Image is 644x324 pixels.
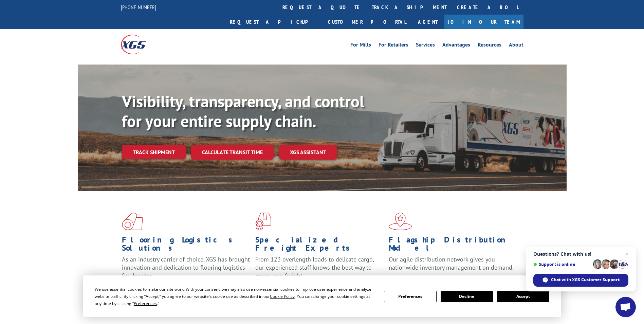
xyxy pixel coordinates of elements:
img: xgs-icon-flagship-distribution-model-red [389,213,412,230]
span: Chat with XGS Customer Support [551,277,620,283]
button: Decline [441,291,493,302]
div: Chat with XGS Customer Support [533,274,628,287]
button: Preferences [384,291,436,302]
button: Accept [497,291,549,302]
a: Join Our Team [444,15,523,29]
span: Support is online [533,262,590,267]
a: [PHONE_NUMBER] [121,4,156,11]
div: Cookie Consent Prompt [83,275,561,317]
b: Visibility, transparency, and control for your entire supply chain. [122,91,364,131]
a: Advantages [442,42,470,50]
a: About [509,42,523,50]
a: Track shipment [122,145,186,159]
a: XGS ASSISTANT [279,145,337,160]
h1: Flagship Distribution Model [389,236,517,255]
span: Cookie Policy [270,293,295,299]
a: Services [416,42,435,50]
div: We use essential cookies to make our site work. With your consent, we may also use non-essential ... [95,286,376,307]
span: Preferences [134,301,157,306]
span: Close chat [623,250,631,258]
span: Our agile distribution network gives you nationwide inventory management on demand. [389,255,514,271]
a: Request a pickup [225,15,323,29]
h1: Specialized Freight Experts [255,236,384,255]
a: Resources [478,42,501,50]
a: Customer Portal [323,15,411,29]
div: Open chat [615,297,636,317]
p: From 123 overlength loads to delicate cargo, our experienced staff knows the best way to move you... [255,255,384,286]
a: For Mills [350,42,371,50]
span: As an industry carrier of choice, XGS has brought innovation and dedication to flooring logistics... [122,255,250,280]
a: Calculate transit time [191,145,274,160]
a: For Retailers [379,42,408,50]
img: xgs-icon-total-supply-chain-intelligence-red [122,213,143,230]
img: xgs-icon-focused-on-flooring-red [255,213,271,230]
a: Agent [411,15,444,29]
h1: Flooring Logistics Solutions [122,236,250,255]
span: Questions? Chat with us! [533,251,628,257]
